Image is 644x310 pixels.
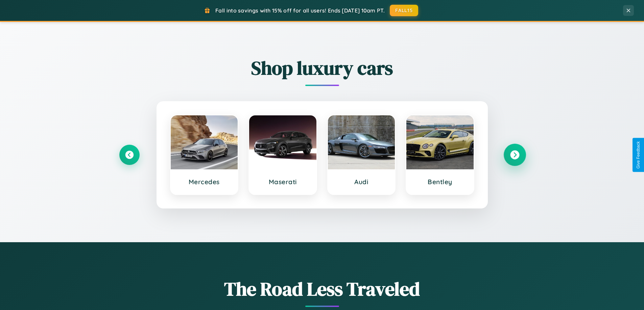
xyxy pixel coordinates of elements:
[390,5,418,16] button: FALL15
[256,178,310,186] h3: Maserati
[177,178,231,186] h3: Mercedes
[119,276,525,302] h1: The Road Less Traveled
[119,55,525,81] h2: Shop luxury cars
[215,7,385,14] span: Fall into savings with 15% off for all users! Ends [DATE] 10am PT.
[636,141,641,169] div: Give Feedback
[335,178,388,186] h3: Audi
[413,178,467,186] h3: Bentley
